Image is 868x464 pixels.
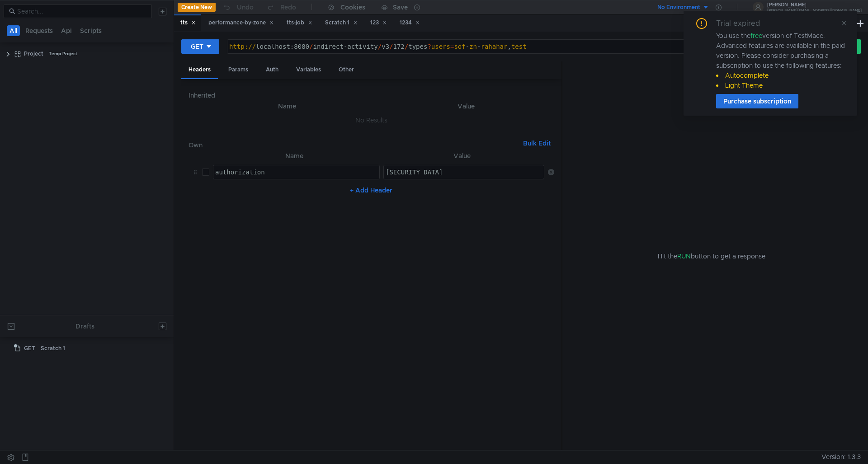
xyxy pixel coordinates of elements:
button: Undo [216,0,260,14]
button: Purchase subscription [716,94,798,108]
nz-embed-empty: No Results [355,116,387,124]
div: Auth [259,61,286,78]
div: performance-by-zone [208,18,274,28]
input: Search... [17,6,146,16]
li: Autocomplete [716,70,846,80]
div: Project [24,47,43,61]
div: Undo [237,2,254,13]
button: + Add Header [346,185,396,196]
div: Scratch 1 [325,18,358,28]
div: Headers [181,61,218,79]
div: Variables [289,61,328,78]
div: Trial expired [716,18,771,29]
th: Name [196,101,378,112]
button: Api [58,25,75,36]
div: 123 [370,18,387,28]
div: GET [191,42,203,52]
div: Redo [280,2,296,13]
div: [PERSON_NAME][EMAIL_ADDRESS][DOMAIN_NAME] [767,9,862,12]
div: Temp Project [49,47,77,61]
div: 1234 [400,18,420,28]
div: Drafts [75,321,94,332]
div: You use the version of TestMace. Advanced features are available in the paid version. Please cons... [716,31,846,90]
button: Create New [178,3,216,12]
div: tts [180,18,196,28]
th: Value [378,101,554,112]
div: Save [393,4,408,10]
th: Name [209,150,380,161]
button: All [7,25,20,36]
button: Requests [23,25,56,36]
span: Hit the button to get a response [658,251,765,261]
button: Bulk Edit [519,138,554,149]
div: Scratch 1 [41,342,65,355]
div: tts-job [287,18,312,28]
div: Params [221,61,255,78]
li: Light Theme [716,80,846,90]
span: RUN [677,252,691,260]
span: Version: 1.3.3 [821,450,861,464]
div: [PERSON_NAME] [767,3,862,7]
span: free [750,32,762,40]
button: Redo [260,0,302,14]
div: No Environment [657,3,700,12]
h6: Own [189,140,519,150]
span: GET [24,342,35,355]
div: Other [331,61,361,78]
div: Cookies [340,2,365,13]
h6: Inherited [189,90,554,101]
th: Value [380,150,544,161]
button: GET [181,39,219,54]
button: Scripts [77,25,104,36]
